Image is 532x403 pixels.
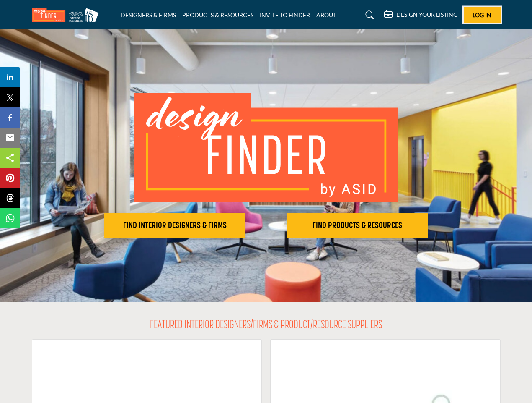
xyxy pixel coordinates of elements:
h2: FEATURED INTERIOR DESIGNERS/FIRMS & PRODUCT/RESOURCE SUPPLIERS [150,319,382,333]
a: PRODUCTS & RESOURCES [182,11,253,18]
a: Search [357,8,380,22]
img: Site Logo [32,8,103,22]
img: image [134,93,398,202]
h5: DESIGN YOUR LISTING [396,11,457,18]
a: DESIGNERS & FIRMS [121,11,176,18]
div: DESIGN YOUR LISTING [384,10,457,20]
span: Log In [473,11,491,18]
h2: FIND INTERIOR DESIGNERS & FIRMS [107,221,243,231]
button: FIND INTERIOR DESIGNERS & FIRMS [104,213,245,238]
a: ABOUT [316,11,336,18]
h2: FIND PRODUCTS & RESOURCES [289,221,425,231]
button: FIND PRODUCTS & RESOURCES [287,213,428,238]
a: INVITE TO FINDER [260,11,310,18]
button: Log In [464,7,501,23]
